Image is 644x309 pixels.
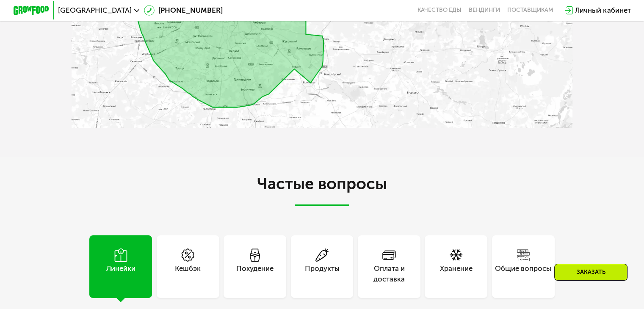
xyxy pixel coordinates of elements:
[507,7,553,14] div: поставщикам
[72,175,572,206] h2: Частые вопросы
[58,7,132,14] span: [GEOGRAPHIC_DATA]
[469,7,500,14] a: Вендинги
[144,5,223,16] a: [PHONE_NUMBER]
[575,5,630,16] div: Личный кабинет
[495,263,551,285] div: Общие вопросы
[554,264,627,281] div: Заказать
[358,263,420,285] div: Оплата и доставка
[417,7,462,14] a: Качество еды
[236,263,274,285] div: Похудение
[106,263,135,285] div: Линейки
[175,263,201,285] div: Кешбэк
[440,263,473,285] div: Хранение
[305,263,340,285] div: Продукты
